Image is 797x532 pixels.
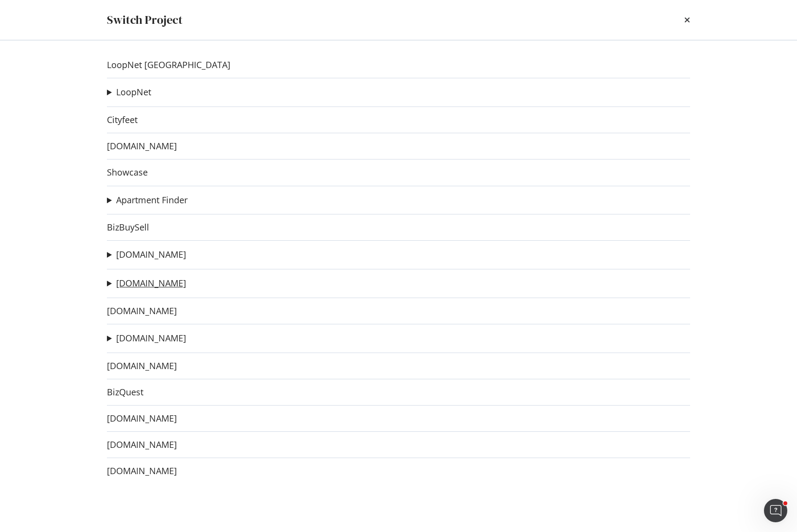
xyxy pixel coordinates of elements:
[107,277,186,290] summary: [DOMAIN_NAME]
[116,333,186,343] a: [DOMAIN_NAME]
[107,222,149,232] a: BizBuySell
[107,306,177,316] a: [DOMAIN_NAME]
[107,60,230,70] a: LoopNet [GEOGRAPHIC_DATA]
[116,195,188,205] a: Apartment Finder
[107,361,177,371] a: [DOMAIN_NAME]
[107,194,188,207] summary: Apartment Finder
[107,387,143,397] a: BizQuest
[107,248,186,261] summary: [DOMAIN_NAME]
[107,466,177,476] a: [DOMAIN_NAME]
[116,87,151,97] a: LoopNet
[107,115,138,125] a: Cityfeet
[107,86,151,99] summary: LoopNet
[107,413,177,424] a: [DOMAIN_NAME]
[107,332,186,345] summary: [DOMAIN_NAME]
[107,141,177,151] a: [DOMAIN_NAME]
[684,12,690,28] div: times
[764,499,787,522] iframe: Intercom live chat
[107,167,148,177] a: Showcase
[107,440,177,450] a: [DOMAIN_NAME]
[116,278,186,288] a: [DOMAIN_NAME]
[107,12,183,28] div: Switch Project
[116,249,186,260] a: [DOMAIN_NAME]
